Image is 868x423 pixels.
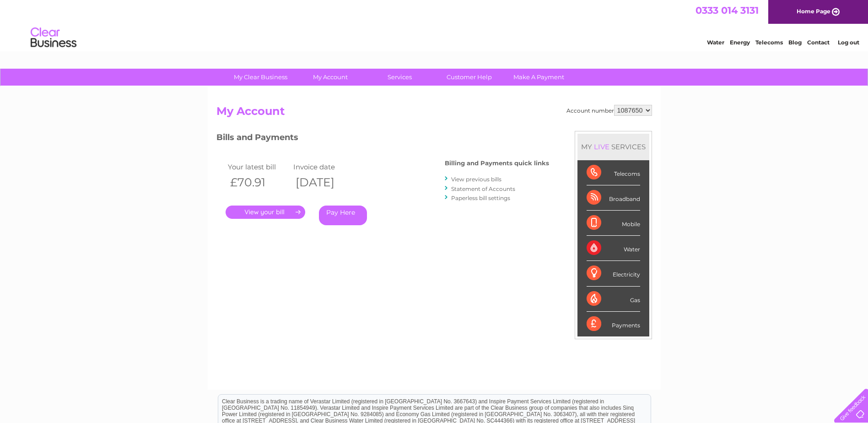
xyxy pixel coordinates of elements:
[451,176,501,183] a: View previous bills
[730,39,750,46] a: Energy
[587,211,640,236] div: Mobile
[226,173,291,192] th: £70.91
[695,5,759,16] a: 0333 014 3131
[451,185,515,192] a: Statement of Accounts
[707,39,724,46] a: Water
[223,69,298,86] a: My Clear Business
[216,105,652,122] h2: My Account
[319,206,367,225] a: Pay Here
[587,236,640,261] div: Water
[216,131,549,147] h3: Bills and Payments
[577,134,649,160] div: MY SERVICES
[566,105,652,116] div: Account number
[30,24,77,52] img: logo.png
[226,161,291,173] td: Your latest bill
[587,160,640,185] div: Telecoms
[838,39,859,46] a: Log out
[587,312,640,336] div: Payments
[362,69,437,86] a: Services
[451,195,510,201] a: Paperless bill settings
[587,287,640,312] div: Gas
[587,261,640,286] div: Electricity
[587,185,640,211] div: Broadband
[226,206,305,219] a: .
[501,69,577,86] a: Make A Payment
[592,142,611,151] div: LIVE
[445,160,549,167] h4: Billing and Payments quick links
[431,69,507,86] a: Customer Help
[755,39,783,46] a: Telecoms
[292,69,368,86] a: My Account
[291,161,357,173] td: Invoice date
[788,39,802,46] a: Blog
[291,173,357,192] th: [DATE]
[218,5,651,44] div: Clear Business is a trading name of Verastar Limited (registered in [GEOGRAPHIC_DATA] No. 3667643...
[807,39,830,46] a: Contact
